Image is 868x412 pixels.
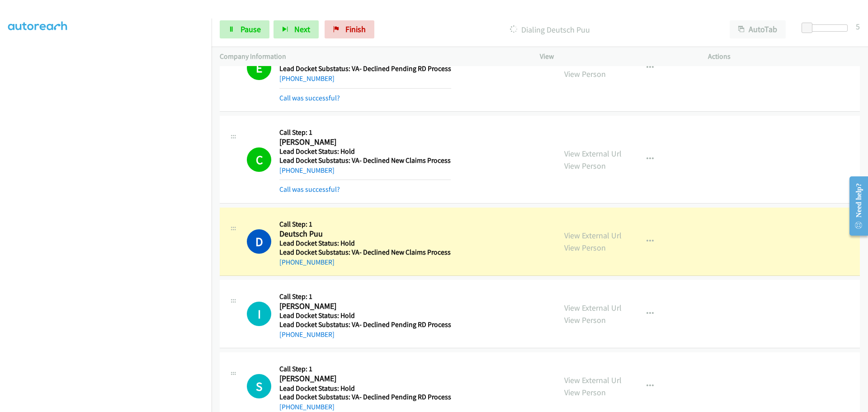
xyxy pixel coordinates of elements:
p: Actions [708,51,860,62]
h2: [PERSON_NAME] [279,374,451,384]
a: View Person [564,69,606,79]
button: Next [274,20,319,38]
a: [PHONE_NUMBER] [279,166,335,175]
h5: Call Step: 1 [279,365,451,374]
p: View [540,51,692,62]
a: Call was successful? [279,94,340,102]
h1: E [247,56,271,80]
a: View External Url [564,230,622,241]
h5: Lead Docket Substatus: VA- Declined New Claims Process [279,248,451,257]
h2: [PERSON_NAME] [279,301,451,312]
h5: Call Step: 1 [279,128,451,137]
h1: S [247,374,271,398]
h2: [PERSON_NAME] [279,137,448,147]
a: View Person [564,387,606,398]
a: [PHONE_NUMBER] [279,403,335,411]
div: 5 [856,20,860,33]
a: [PHONE_NUMBER] [279,74,335,83]
h5: Call Step: 1 [279,292,451,301]
span: Next [294,24,310,34]
a: View Person [564,242,606,253]
div: The call is yet to be attempted [247,374,271,398]
h5: Lead Docket Substatus: VA- Declined Pending RD Process [279,64,451,73]
iframe: Resource Center [842,170,868,242]
h1: I [247,302,271,326]
h5: Call Step: 1 [279,220,451,229]
a: View External Url [564,148,622,159]
h5: Lead Docket Status: Hold [279,384,451,393]
h5: Lead Docket Substatus: VA- Declined New Claims Process [279,156,451,165]
h5: Lead Docket Substatus: VA- Declined Pending RD Process [279,320,451,329]
a: View Person [564,161,606,171]
h5: Lead Docket Status: Hold [279,239,451,248]
a: Pause [220,20,269,38]
h2: Deutsch Puu [279,229,451,239]
a: Finish [325,20,374,38]
span: Finish [345,24,366,34]
div: Delay between calls (in seconds) [806,24,848,32]
h1: C [247,147,271,172]
span: Pause [241,24,261,34]
p: Dialing Deutsch Puu [387,24,713,36]
a: View External Url [564,57,622,67]
a: [PHONE_NUMBER] [279,258,335,266]
a: [PHONE_NUMBER] [279,330,335,339]
h1: D [247,229,271,254]
a: View Person [564,315,606,325]
h5: Lead Docket Substatus: VA- Declined Pending RD Process [279,393,451,402]
p: Company Information [220,51,524,62]
a: View External Url [564,375,622,385]
h5: Lead Docket Status: Hold [279,147,451,156]
button: AutoTab [730,20,786,38]
a: View External Url [564,303,622,313]
a: Call was successful? [279,185,340,194]
div: The call is yet to be attempted [247,302,271,326]
h5: Lead Docket Status: Hold [279,311,451,320]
